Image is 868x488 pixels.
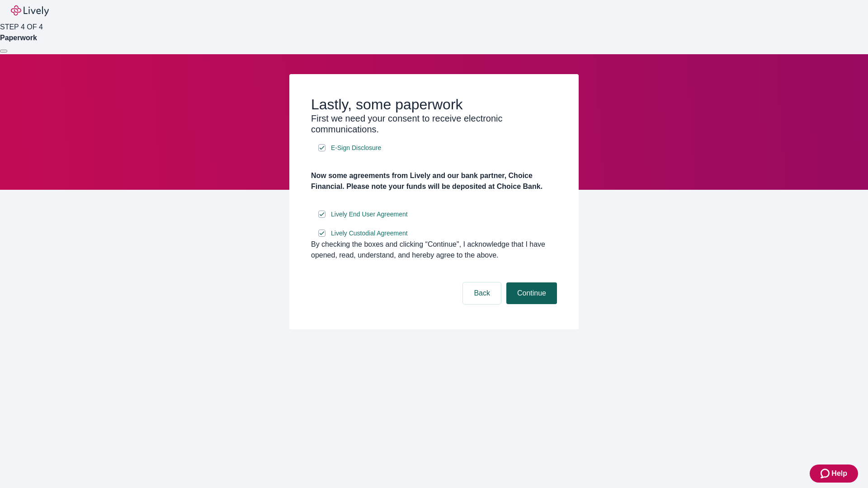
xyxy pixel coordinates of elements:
div: By checking the boxes and clicking “Continue", I acknowledge that I have opened, read, understand... [311,239,557,261]
button: Continue [506,282,557,304]
button: Back [463,282,501,304]
h3: First we need your consent to receive electronic communications. [311,113,557,135]
img: Lively [11,5,49,16]
a: e-sign disclosure document [329,142,383,154]
a: e-sign disclosure document [329,209,410,220]
h4: Now some agreements from Lively and our bank partner, Choice Financial. Please note your funds wi... [311,170,557,192]
span: Lively End User Agreement [331,210,408,219]
span: Help [831,468,847,479]
a: e-sign disclosure document [329,228,410,239]
span: E-Sign Disclosure [331,143,381,153]
span: Lively Custodial Agreement [331,229,408,238]
h2: Lastly, some paperwork [311,96,557,113]
button: Zendesk support iconHelp [810,465,858,483]
svg: Zendesk support icon [821,468,831,479]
